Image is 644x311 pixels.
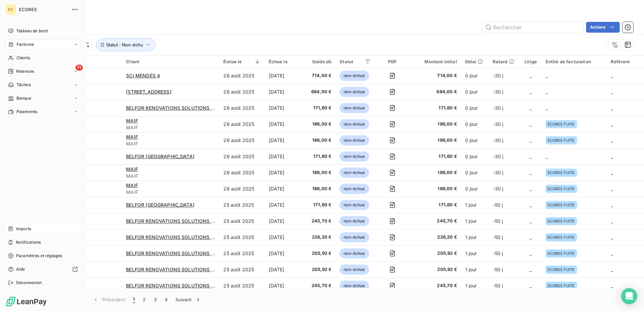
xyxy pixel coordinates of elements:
[548,122,575,126] span: ECORES FUITE
[611,59,640,64] div: Référent
[529,250,532,256] span: _
[17,41,34,47] span: Factures
[223,59,260,64] div: Émise le
[305,89,331,95] span: 684,00 €
[17,95,31,101] span: Banque
[414,234,457,241] span: 226,20 €
[305,105,331,111] span: 171,60 €
[529,170,532,175] span: _
[219,262,264,278] td: 25 août 2025
[548,268,575,272] span: ECORES FUITE
[414,202,457,208] span: 171,60 €
[265,116,302,132] td: [DATE]
[305,202,331,208] span: 171,60 €
[126,173,215,179] span: MAIF
[340,168,369,178] span: non-échue
[139,292,150,307] button: 2
[493,153,504,159] span: -30 j
[529,186,532,192] span: _
[219,278,264,294] td: 25 août 2025
[16,253,62,259] span: Paramètres et réglages
[75,65,83,71] span: 71
[219,100,264,116] td: 26 août 2025
[265,229,302,245] td: [DATE]
[461,278,489,294] td: 1 jour
[219,68,264,84] td: 26 août 2025
[493,283,503,288] span: -50 j
[414,121,457,128] span: 186,00 €
[305,72,331,79] span: 714,00 €
[5,106,80,117] a: Paiements
[611,73,613,78] span: _
[126,234,220,240] span: BELFOR RENOVATIONS SOLUTIONS BRS
[126,140,215,147] span: MAIF
[461,197,489,213] td: 1 jour
[265,262,302,278] td: [DATE]
[548,284,575,288] span: ECORES FUITE
[611,170,613,175] span: _
[126,189,215,196] span: MAIF
[529,283,532,288] span: _
[265,278,302,294] td: [DATE]
[17,109,37,115] span: Paiements
[529,202,532,208] span: _
[529,73,532,78] span: _
[265,165,302,181] td: [DATE]
[340,135,369,145] span: non-échue
[265,100,302,116] td: [DATE]
[461,100,489,116] td: 0 jour
[96,38,156,51] button: Statut : Non-échu
[340,59,371,64] div: Statut
[340,200,369,210] span: non-échue
[493,234,503,240] span: -50 j
[529,153,532,159] span: _
[305,266,331,273] span: 205,92 €
[126,218,220,224] span: BELFOR RENOVATIONS SOLUTIONS BRS
[126,124,215,131] span: MAIF
[529,121,532,127] span: _
[611,202,613,208] span: _
[529,89,532,95] span: _
[461,68,489,84] td: 0 jour
[493,202,503,208] span: -50 j
[529,267,532,272] span: _
[305,250,331,257] span: 205,92 €
[126,202,194,208] span: BELFOR [GEOGRAPHIC_DATA]
[19,7,67,12] span: ECORES
[219,197,264,213] td: 25 août 2025
[461,132,489,148] td: 0 jour
[126,73,160,78] span: SCI MENDES 4
[88,292,129,307] button: Précédent
[414,185,457,192] span: 186,00 €
[305,185,331,192] span: 186,00 €
[219,245,264,262] td: 25 août 2025
[265,213,302,229] td: [DATE]
[126,153,194,159] span: BELFOR [GEOGRAPHIC_DATA]
[493,59,516,64] div: Retard
[5,26,80,36] a: Tableau de bord
[611,153,613,159] span: _
[461,84,489,100] td: 0 jour
[17,82,31,88] span: Tâches
[126,134,138,140] span: MAIF
[219,84,264,100] td: 26 août 2025
[126,283,220,288] span: BELFOR RENOVATIONS SOLUTIONS BRS
[5,39,80,50] a: Factures
[548,187,575,191] span: ECORES FUITE
[150,292,161,307] button: 3
[161,292,171,307] button: 4
[219,165,264,181] td: 26 août 2025
[340,232,369,242] span: non-échue
[171,292,205,307] button: Suivant
[340,103,369,113] span: non-échue
[611,283,613,288] span: _
[5,223,80,234] a: Imports
[461,116,489,132] td: 0 jour
[219,229,264,245] td: 25 août 2025
[611,218,613,224] span: _
[611,186,613,192] span: _
[219,213,264,229] td: 25 août 2025
[414,282,457,289] span: 245,70 €
[611,89,613,95] span: _
[305,137,331,144] span: 186,00 €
